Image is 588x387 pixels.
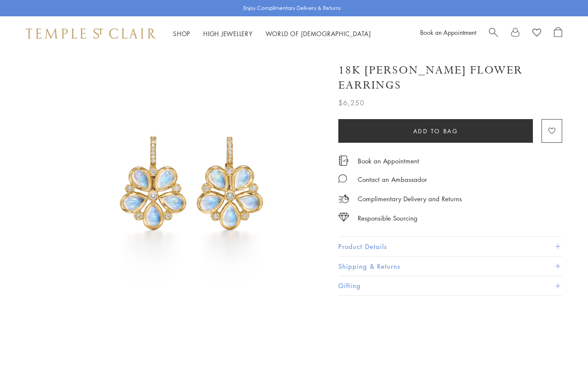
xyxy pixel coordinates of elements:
[338,193,349,204] img: icon_delivery.svg
[358,174,427,185] div: Contact an Ambassador
[420,28,476,37] a: Book an Appointment
[338,237,562,256] button: Product Details
[338,276,562,295] button: Gifting
[532,27,541,40] a: View Wishlist
[338,156,349,166] img: icon_appointment.svg
[173,29,190,38] a: ShopShop
[413,126,458,136] span: Add to bag
[338,174,347,183] img: MessageIcon-01_2.svg
[338,63,562,93] h1: 18K [PERSON_NAME] Flower Earrings
[338,257,562,276] button: Shipping & Returns
[56,51,325,320] img: 18K Luna Flower Earrings
[173,28,371,39] nav: Main navigation
[338,97,365,108] span: $6,250
[358,213,418,224] div: Responsible Sourcing
[266,29,371,38] a: World of [DEMOGRAPHIC_DATA]World of [DEMOGRAPHIC_DATA]
[338,119,533,143] button: Add to bag
[554,27,562,40] a: Open Shopping Bag
[358,193,462,204] p: Complimentary Delivery and Returns
[338,213,349,221] img: icon_sourcing.svg
[203,29,253,38] a: High JewelleryHigh Jewellery
[243,4,341,12] p: Enjoy Complimentary Delivery & Returns
[358,156,419,166] a: Book an Appointment
[545,347,579,378] iframe: Gorgias live chat messenger
[489,27,498,40] a: Search
[26,28,156,39] img: Temple St. Clair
